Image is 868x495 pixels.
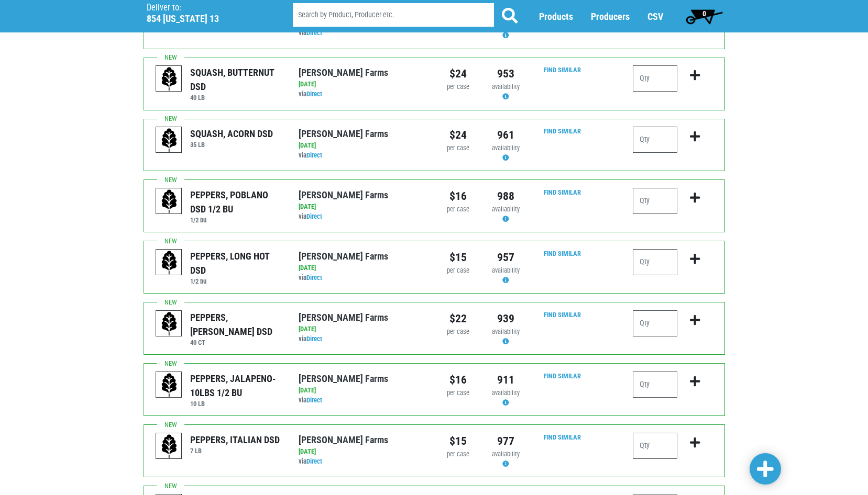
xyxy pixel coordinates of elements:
[299,334,426,344] div: via
[647,11,663,22] a: CSV
[490,127,522,143] div: 961
[633,433,677,459] input: Qty
[306,396,322,404] a: Direct
[190,188,283,216] div: PEPPERS, POBLANO DSD 1/2 BU
[190,249,283,277] div: PEPPERS, LONG HOT DSD
[299,434,388,445] a: [PERSON_NAME] Farms
[492,205,520,213] span: availability
[190,141,273,149] h6: 35 LB
[299,67,388,78] a: [PERSON_NAME] Farms
[490,65,522,82] div: 953
[190,310,283,339] div: PEPPERS, [PERSON_NAME] DSD
[442,143,474,153] div: per case
[299,447,426,457] div: [DATE]
[190,277,283,285] h6: 1/2 bu
[442,266,474,276] div: per case
[156,433,182,459] img: placeholder-variety-43d6402dacf2d531de610a020419775a.svg
[299,457,426,467] div: via
[490,433,522,449] div: 977
[190,400,283,408] h6: 10 LB
[147,13,266,25] h5: 854 [US_STATE] 13
[190,433,280,447] div: PEPPERS, ITALIAN DSD
[190,94,283,102] h6: 40 LB
[492,144,520,152] span: availability
[190,339,283,346] h6: 40 CT
[442,82,474,92] div: per case
[681,6,728,27] a: 0
[492,266,520,274] span: availability
[306,29,322,37] a: Direct
[306,151,322,159] a: Direct
[299,202,426,212] div: [DATE]
[156,127,182,153] img: placeholder-variety-43d6402dacf2d531de610a020419775a.svg
[299,128,388,139] a: [PERSON_NAME] Farms
[306,274,322,282] a: Direct
[633,188,677,214] input: Qty
[190,216,283,224] h6: 1/2 bu
[539,11,573,22] a: Products
[633,65,677,92] input: Qty
[442,249,474,266] div: $15
[490,188,522,205] div: 988
[544,66,581,74] a: Find Similar
[442,327,474,337] div: per case
[544,311,581,319] a: Find Similar
[544,433,581,441] a: Find Similar
[492,450,520,458] span: availability
[591,11,630,22] a: Producers
[633,310,677,336] input: Qty
[299,263,426,273] div: [DATE]
[299,251,388,262] a: [PERSON_NAME] Farms
[442,372,474,388] div: $16
[156,66,182,92] img: placeholder-variety-43d6402dacf2d531de610a020419775a.svg
[190,372,283,400] div: PEPPERS, JALAPENO- 10LBS 1/2 BU
[299,212,426,222] div: via
[299,89,426,99] div: via
[299,80,426,89] div: [DATE]
[190,65,283,94] div: SQUASH, BUTTERNUT DSD
[299,312,388,323] a: [PERSON_NAME] Farms
[299,141,426,151] div: [DATE]
[299,28,426,38] div: via
[156,311,182,337] img: placeholder-variety-43d6402dacf2d531de610a020419775a.svg
[299,151,426,161] div: via
[299,386,426,396] div: [DATE]
[633,127,677,153] input: Qty
[442,205,474,215] div: per case
[442,188,474,205] div: $16
[156,372,182,398] img: placeholder-variety-43d6402dacf2d531de610a020419775a.svg
[490,249,522,266] div: 957
[299,373,388,384] a: [PERSON_NAME] Farms
[544,372,581,380] a: Find Similar
[147,3,266,13] p: Deliver to:
[492,328,520,335] span: availability
[156,250,182,276] img: placeholder-variety-43d6402dacf2d531de610a020419775a.svg
[156,188,182,215] img: placeholder-variety-43d6402dacf2d531de610a020419775a.svg
[633,249,677,275] input: Qty
[544,250,581,257] a: Find Similar
[442,433,474,449] div: $15
[442,65,474,82] div: $24
[306,335,322,343] a: Direct
[442,310,474,327] div: $22
[190,447,280,455] h6: 7 LB
[306,457,322,465] a: Direct
[492,389,520,397] span: availability
[299,189,388,200] a: [PERSON_NAME] Farms
[633,372,677,398] input: Qty
[442,388,474,398] div: per case
[306,212,322,220] a: Direct
[544,188,581,196] a: Find Similar
[492,83,520,91] span: availability
[544,127,581,135] a: Find Similar
[442,449,474,459] div: per case
[490,310,522,327] div: 939
[299,324,426,334] div: [DATE]
[490,372,522,388] div: 911
[702,9,706,18] span: 0
[306,90,322,98] a: Direct
[442,127,474,143] div: $24
[299,273,426,283] div: via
